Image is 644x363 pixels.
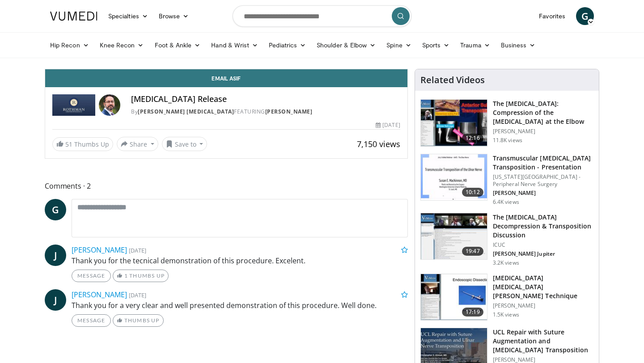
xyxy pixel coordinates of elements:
[493,259,519,266] p: 3.2K views
[129,291,146,299] small: [DATE]
[420,99,593,147] a: 12:16 The [MEDICAL_DATA]: Compression of the [MEDICAL_DATA] at the Elbow [PERSON_NAME] 11.8K views
[72,300,408,311] p: Thank you for a very clear and well presented demonstration of this procedure. Well done.
[493,241,593,249] p: ICUC
[455,36,496,54] a: Trauma
[493,328,593,355] h3: UCL Repair with Suture Augmentation and [MEDICAL_DATA] Transposition
[421,100,487,146] img: 318007_0003_1.png.150x105_q85_crop-smart_upscale.jpg
[534,7,571,25] a: Favorites
[462,188,483,197] span: 10:12
[421,154,487,201] img: Vumedi-Screen-Cap_1.jpg.150x105_q85_crop-smart_upscale.jpg
[496,36,541,54] a: Business
[99,94,120,116] img: Avatar
[113,270,169,282] a: 1 Thumbs Up
[45,69,407,87] a: Email Asif
[421,274,487,321] img: 318001_0003_1.png.150x105_q85_crop-smart_upscale.jpg
[52,137,113,151] a: 51 Thumbs Up
[357,139,400,149] span: 7,150 views
[493,274,593,300] h3: [MEDICAL_DATA] [MEDICAL_DATA] [PERSON_NAME] Technique
[103,7,153,25] a: Specialties
[131,108,400,116] div: By FEATURING
[206,36,263,54] a: Hand & Wrist
[72,290,127,300] a: [PERSON_NAME]
[129,246,146,254] small: [DATE]
[72,270,111,282] a: Message
[576,7,594,25] a: G
[94,36,149,54] a: Knee Recon
[493,99,593,126] h3: The [MEDICAL_DATA]: Compression of the [MEDICAL_DATA] at the Elbow
[420,154,593,206] a: 10:12 Transmuscular [MEDICAL_DATA] Transposition - Presentation [US_STATE][GEOGRAPHIC_DATA] - Per...
[263,36,311,54] a: Pediatrics
[45,245,66,266] a: J
[113,314,163,327] a: Thumbs Up
[311,36,381,54] a: Shoulder & Elbow
[72,245,127,255] a: [PERSON_NAME]
[52,94,95,116] img: Rothman Hand Surgery
[462,134,483,143] span: 12:16
[381,36,416,54] a: Spine
[493,311,519,318] p: 1.5K views
[45,36,94,54] a: Hip Recon
[45,199,66,220] a: G
[65,140,72,148] span: 51
[265,108,313,115] a: [PERSON_NAME]
[420,213,593,266] a: 19:47 The [MEDICAL_DATA] Decompression & Transposition Discussion ICUC [PERSON_NAME] Jupiter 3.2K...
[376,121,400,129] div: [DATE]
[124,272,128,279] span: 1
[493,198,519,206] p: 6.4K views
[493,190,593,197] p: [PERSON_NAME]
[417,36,455,54] a: Sports
[493,302,593,309] p: [PERSON_NAME]
[421,213,487,260] img: 318055_0000_1.png.150x105_q85_crop-smart_upscale.jpg
[153,7,195,25] a: Browse
[462,308,483,317] span: 17:19
[45,289,66,311] a: J
[493,173,593,188] p: [US_STATE][GEOGRAPHIC_DATA] - Peripheral Nerve Surgery
[233,5,411,27] input: Search topics, interventions
[162,137,208,151] button: Save to
[420,75,485,85] h4: Related Videos
[420,274,593,321] a: 17:19 [MEDICAL_DATA] [MEDICAL_DATA] [PERSON_NAME] Technique [PERSON_NAME] 1.5K views
[138,108,234,115] a: [PERSON_NAME] [MEDICAL_DATA]
[462,247,483,256] span: 19:47
[149,36,206,54] a: Foot & Ankle
[493,250,593,257] p: [PERSON_NAME] Jupiter
[50,12,97,21] img: VuMedi Logo
[493,128,593,135] p: [PERSON_NAME]
[72,314,111,327] a: Message
[493,154,593,172] h3: Transmuscular [MEDICAL_DATA] Transposition - Presentation
[493,213,593,240] h3: The [MEDICAL_DATA] Decompression & Transposition Discussion
[45,180,408,192] span: Comments 2
[493,137,522,144] p: 11.8K views
[131,94,400,104] h4: [MEDICAL_DATA] Release
[117,137,158,151] button: Share
[72,255,408,266] p: Thank you for the tecnical demonstration of this procedure. Excelent.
